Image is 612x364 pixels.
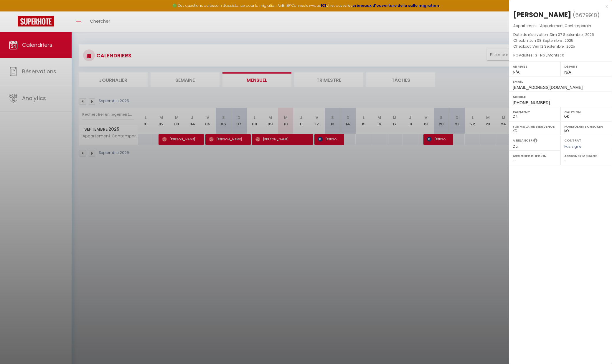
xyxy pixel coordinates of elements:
span: N/A [564,70,571,74]
label: Formulaire Bienvenue [513,124,557,129]
span: Lun 08 Septembre . 2025 [530,38,573,43]
label: Contrat [564,138,581,142]
span: [EMAIL_ADDRESS][DOMAIN_NAME] [513,85,583,90]
span: Ven 12 Septembre . 2025 [532,44,575,49]
label: Départ [564,64,608,69]
span: Pas signé [564,144,581,149]
label: Caution [564,109,608,115]
span: l'Appartement Contemporain [539,23,591,28]
div: x [509,3,608,10]
span: ( ) [573,11,600,19]
p: Date de réservation : [513,32,608,38]
label: Formulaire Checkin [564,124,608,129]
label: Paiement [513,109,557,115]
span: N/A [513,70,519,74]
p: Checkin : [513,38,608,44]
label: Email [513,79,608,84]
label: Mobile [513,94,608,100]
span: [PHONE_NUMBER] [513,100,550,105]
div: [PERSON_NAME] [513,10,571,19]
span: Dim 07 Septembre . 2025 [550,32,594,37]
label: Arrivée [513,64,557,69]
label: Assigner Checkin [513,153,557,159]
iframe: Chat [587,338,608,360]
i: Sélectionner OUI si vous souhaiter envoyer les séquences de messages post-checkout [533,138,537,144]
label: Assigner Menage [564,153,608,159]
label: A relancer [513,138,532,143]
p: Appartement : [513,23,608,29]
span: 6679918 [575,11,597,19]
span: Nb Adultes : 3 - [513,53,564,58]
span: Nb Enfants : 0 [540,53,564,58]
button: Ouvrir le widget de chat LiveChat [5,2,22,20]
p: Checkout : [513,44,608,49]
